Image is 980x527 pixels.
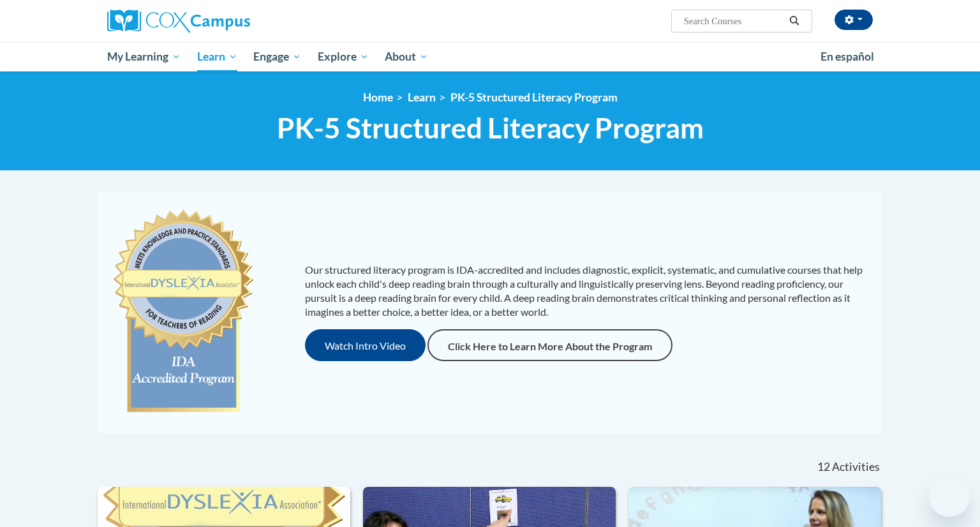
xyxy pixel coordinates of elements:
[820,50,874,63] span: En español
[377,42,437,71] a: About
[929,476,970,517] iframe: Button to launch messaging window
[450,91,618,104] a: PK-5 Structured Literacy Program
[812,43,882,70] a: En español
[107,10,350,33] a: Cox Campus
[817,460,830,474] span: 12
[277,111,704,145] span: PK-5 Structured Literacy Program
[305,329,426,361] button: Watch Intro Video
[309,42,377,71] a: Explore
[110,204,256,420] img: c477cda6-e343-453b-bfce-d6f9e9818e1c.png
[408,91,436,104] a: Learn
[305,263,870,319] p: Our structured literacy program is IDA-accredited and includes diagnostic, explicit, systematic, ...
[832,460,880,474] span: Activities
[427,329,672,361] a: Click Here to Learn More About the Program
[99,42,189,71] a: My Learning
[318,49,369,64] span: Explore
[363,91,393,104] a: Home
[253,49,301,64] span: Engage
[88,42,892,71] div: Main menu
[683,13,785,29] input: Search Courses
[785,13,804,29] button: Search
[189,42,246,71] a: Learn
[835,10,873,30] button: Account Settings
[385,49,428,64] span: About
[107,10,250,33] img: Cox Campus
[107,49,181,64] span: My Learning
[197,49,237,64] span: Learn
[245,42,309,71] a: Engage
